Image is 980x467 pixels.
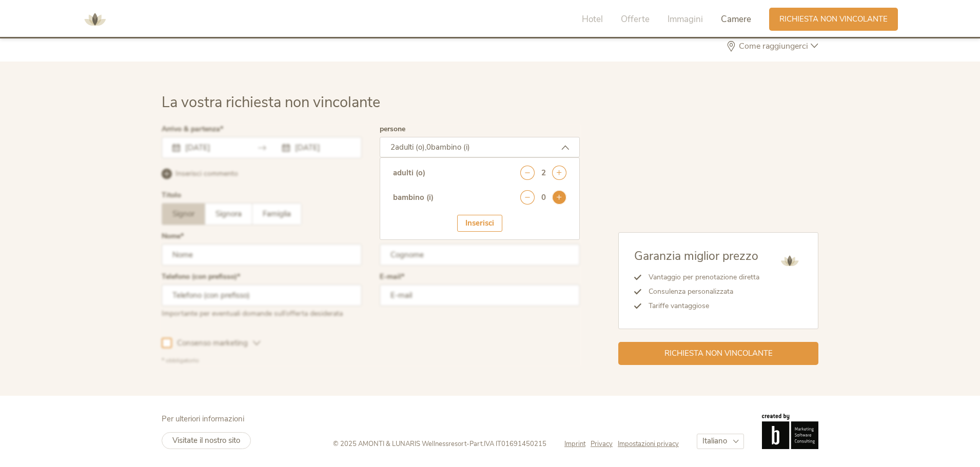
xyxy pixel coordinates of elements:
[162,92,380,112] span: La vostra richiesta non vincolante
[736,42,811,50] span: Come raggiungerci
[390,142,395,152] span: 2
[591,439,613,449] span: Privacy
[395,142,426,152] span: adulti (o),
[641,285,759,299] li: Consulenza personalizzata
[634,248,758,264] span: Garanzia miglior prezzo
[779,14,888,25] span: Richiesta non vincolante
[668,13,703,25] span: Immagini
[80,15,110,23] a: AMONTI & LUNARIS Wellnessresort
[333,439,466,449] span: © 2025 AMONTI & LUNARIS Wellnessresort
[457,215,502,232] div: Inserisci
[777,248,802,274] img: AMONTI & LUNARIS Wellnessresort
[621,13,650,25] span: Offerte
[591,439,618,449] a: Privacy
[564,439,591,449] a: Imprint
[469,439,546,449] span: Part.IVA IT01691450215
[721,13,751,25] span: Camere
[162,432,251,449] a: Visitate il nostro sito
[541,192,546,203] div: 0
[664,348,773,359] span: Richiesta non vincolante
[80,4,110,35] img: AMONTI & LUNARIS Wellnessresort
[380,126,405,133] label: persone
[762,414,818,449] img: Brandnamic GmbH | Leading Hospitality Solutions
[618,439,679,449] a: Impostazioni privacy
[393,192,434,203] div: bambino (i)
[641,299,759,313] li: Tariffe vantaggiose
[582,13,603,25] span: Hotel
[541,168,546,178] div: 2
[641,270,759,285] li: Vantaggio per prenotazione diretta
[426,142,431,152] span: 0
[162,414,244,424] span: Per ulteriori informazioni
[564,439,585,449] span: Imprint
[172,435,240,445] span: Visitate il nostro sito
[431,142,470,152] span: bambino (i)
[393,168,425,178] div: adulti (o)
[466,439,469,449] span: -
